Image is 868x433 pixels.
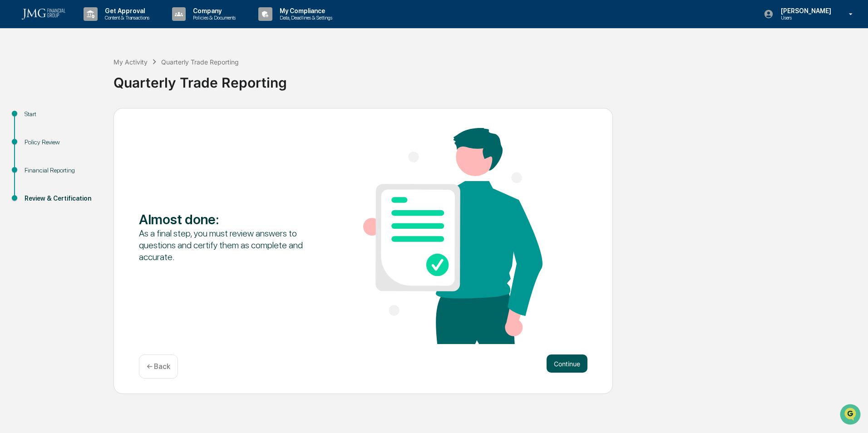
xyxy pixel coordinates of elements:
div: Financial Reporting [25,166,99,175]
div: 🔎 [9,133,16,140]
div: Review & Certification [25,194,99,203]
p: Get Approval [98,7,154,15]
div: 🗄️ [66,115,73,123]
div: 🖐️ [9,115,16,123]
a: 🔎Data Lookup [5,128,61,144]
a: Powered byPylon [64,153,110,161]
button: Continue [547,354,587,373]
p: Policies & Documents [186,15,240,21]
p: Company [186,7,240,15]
img: 1746055101610-c473b297-6a78-478c-a979-82029cc54cd1 [9,69,25,86]
p: ← Back [147,362,170,371]
p: How can we help? [9,19,165,34]
div: Start new chat [31,69,149,79]
div: We're available if you need us! [31,79,115,86]
div: Quarterly Trade Reporting [113,67,863,91]
p: My Compliance [272,7,337,15]
img: logo [22,9,65,20]
p: Users [774,15,836,21]
span: Pylon [90,154,110,161]
p: [PERSON_NAME] [774,7,836,15]
button: Start new chat [154,72,165,83]
div: Almost done : [139,211,318,227]
a: 🖐️Preclearance [5,111,62,127]
p: Content & Transactions [98,15,154,21]
img: Almost done [363,128,542,344]
div: Policy Review [25,138,99,147]
span: Preclearance [18,114,59,123]
span: Data Lookup [18,132,57,141]
div: Quarterly Trade Reporting [161,58,239,66]
span: Attestations [75,114,113,123]
a: 🗄️Attestations [62,111,116,127]
iframe: Open customer support [839,403,863,428]
div: As a final step, you must review answers to questions and certify them as complete and accurate. [139,227,318,263]
div: My Activity [113,58,148,66]
p: Data, Deadlines & Settings [272,15,337,21]
div: Start [25,109,99,119]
